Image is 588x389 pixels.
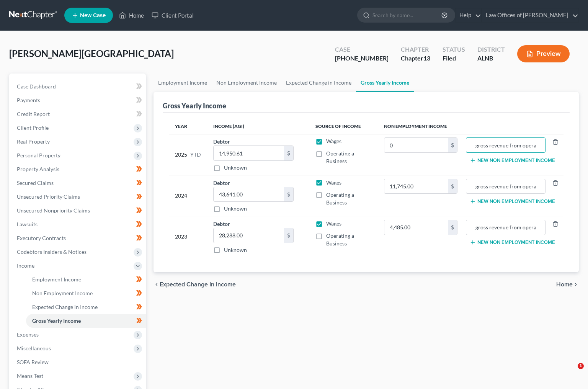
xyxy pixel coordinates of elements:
a: Lawsuits [11,217,146,231]
input: 0.00 [384,138,448,152]
span: Codebtors Insiders & Notices [17,248,87,255]
span: [PERSON_NAME][GEOGRAPHIC_DATA] [9,48,174,59]
button: chevron_left Expected Change in Income [154,281,236,288]
a: Employment Income [154,74,212,92]
button: New Non Employment Income [470,198,555,204]
span: Operating a Business [326,232,354,247]
a: Property Analysis [11,162,146,176]
div: ALNB [477,54,505,63]
span: Means Test [17,373,43,379]
span: Payments [17,97,40,103]
div: $ [284,146,293,160]
i: chevron_left [154,281,160,288]
th: Income (AGI) [207,119,309,134]
button: Preview [517,45,570,62]
div: [PHONE_NUMBER] [335,54,389,63]
input: 0.00 [384,179,448,194]
i: chevron_right [573,281,579,288]
label: Debtor [213,179,230,187]
span: Personal Property [17,152,60,159]
div: $ [448,138,457,152]
span: Gross Yearly Income [32,317,81,324]
span: Income [17,262,34,269]
a: Help [456,8,481,22]
label: Debtor [213,137,230,145]
a: Non Employment Income [26,286,146,300]
span: Wages [326,138,341,144]
span: Non Employment Income [32,290,93,296]
label: Unknown [224,164,247,172]
div: $ [448,179,457,194]
span: Wages [326,179,341,186]
span: Wages [326,220,341,227]
span: New Case [80,13,106,18]
span: Operating a Business [326,150,354,164]
span: Secured Claims [17,180,54,186]
span: Operating a Business [326,191,354,206]
div: 2023 [175,220,201,254]
a: Employment Income [26,273,146,286]
span: Property Analysis [17,166,59,172]
div: $ [448,220,457,235]
div: $ [284,228,293,243]
span: Expected Change in Income [32,304,98,310]
span: Expenses [17,331,39,338]
a: Gross Yearly Income [26,314,146,328]
a: Home [115,8,148,22]
div: $ [284,187,293,202]
a: Expected Change in Income [281,74,356,92]
a: Law Offices of [PERSON_NAME] [482,8,578,22]
input: 0.00 [214,187,284,202]
input: Source of Income [470,179,541,194]
span: YTD [190,151,201,159]
div: 2025 [175,137,201,172]
input: 0.00 [384,220,448,235]
span: Executory Contracts [17,235,66,241]
div: 2024 [175,179,201,213]
label: Debtor [213,220,230,228]
span: Case Dashboard [17,83,56,90]
input: Source of Income [470,220,541,235]
div: District [477,45,505,54]
div: Chapter [401,54,430,63]
label: Unknown [224,246,247,254]
iframe: Intercom live chat [562,363,580,381]
input: Search by name... [372,8,443,22]
button: New Non Employment Income [470,239,555,245]
th: Source of Income [309,119,378,134]
div: Case [335,45,389,54]
a: Executory Contracts [11,231,146,245]
th: Year [169,119,207,134]
span: SOFA Review [17,359,49,365]
a: Non Employment Income [212,74,281,92]
span: Employment Income [32,276,81,283]
span: Expected Change in Income [160,281,236,288]
span: Miscellaneous [17,345,51,351]
span: Credit Report [17,111,50,117]
button: Home chevron_right [556,281,579,288]
span: 1 [578,363,584,369]
a: Gross Yearly Income [356,74,414,92]
a: Case Dashboard [11,80,146,93]
input: 0.00 [214,146,284,160]
th: Non Employment Income [378,119,563,134]
a: Client Portal [148,8,198,22]
a: Unsecured Priority Claims [11,190,146,204]
span: 13 [423,54,430,62]
span: Unsecured Priority Claims [17,193,80,200]
span: Unsecured Nonpriority Claims [17,207,90,214]
a: SOFA Review [11,355,146,369]
div: Filed [443,54,465,63]
a: Expected Change in Income [26,300,146,314]
label: Unknown [224,205,247,212]
span: Home [556,281,573,288]
input: Source of Income [470,138,541,152]
a: Unsecured Nonpriority Claims [11,204,146,217]
div: Chapter [401,45,430,54]
a: Credit Report [11,107,146,121]
div: Gross Yearly Income [163,101,226,110]
a: Secured Claims [11,176,146,190]
span: Real Property [17,138,50,145]
span: Client Profile [17,124,49,131]
input: 0.00 [214,228,284,243]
